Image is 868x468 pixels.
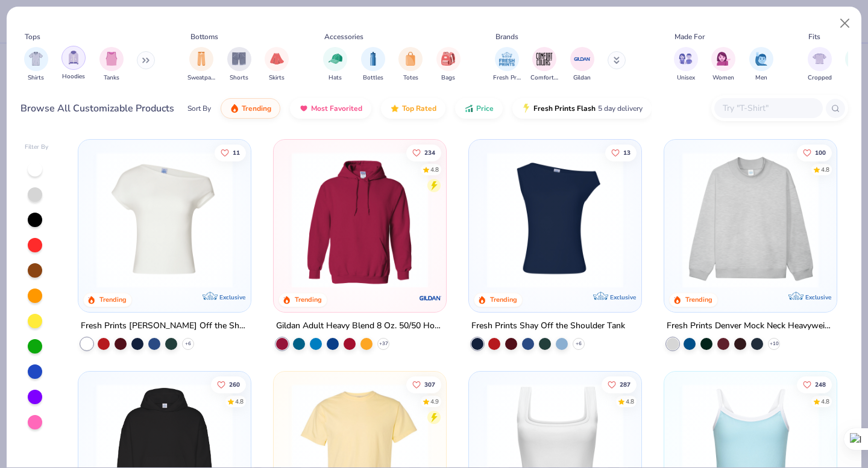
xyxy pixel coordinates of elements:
div: filter for Skirts [265,47,289,83]
span: 11 [233,149,241,155]
img: f5d85501-0dbb-4ee4-b115-c08fa3845d83 [676,152,825,288]
div: 4.9 [430,397,439,406]
img: Men Image [755,52,768,66]
button: Fresh Prints Flash5 day delivery [512,98,652,119]
div: filter for Tanks [99,47,124,83]
span: Totes [403,73,418,83]
span: + 6 [576,340,582,348]
div: filter for Women [711,47,735,83]
div: Fresh Prints Shay Off the Shoulder Tank [471,319,625,334]
img: Hats Image [329,52,342,66]
button: filter button [227,47,251,83]
span: Unisex [677,73,695,83]
span: Price [476,104,494,113]
img: 5716b33b-ee27-473a-ad8a-9b8687048459 [481,152,629,288]
span: 287 [620,381,631,387]
div: filter for Shorts [227,47,251,83]
img: a164e800-7022-4571-a324-30c76f641635 [434,152,582,288]
span: + 37 [379,340,388,348]
button: filter button [398,47,423,83]
div: Fresh Prints [PERSON_NAME] Off the Shoulder Top [81,319,248,334]
span: 248 [815,381,826,387]
button: filter button [493,47,521,83]
div: filter for Totes [398,47,423,83]
div: Brands [495,31,518,42]
img: Women Image [717,52,731,66]
button: filter button [24,47,48,83]
img: Gildan Image [573,50,591,68]
img: 01756b78-01f6-4cc6-8d8a-3c30c1a0c8ac [286,152,434,288]
button: Trending [221,98,280,119]
div: filter for Hats [323,47,347,83]
img: Cropped Image [813,52,826,66]
span: Men [755,73,767,83]
button: filter button [99,47,124,83]
span: Tanks [104,73,119,83]
div: Made For [675,31,705,42]
div: Filter By [25,143,49,152]
button: filter button [808,47,832,83]
button: filter button [323,47,347,83]
div: filter for Unisex [674,47,698,83]
div: 4.8 [626,397,634,406]
span: Gildan [573,73,591,83]
div: Fresh Prints Denver Mock Neck Heavyweight Sweatshirt [667,319,834,334]
span: Women [712,73,734,83]
img: Bottles Image [366,52,380,66]
button: Like [605,144,637,161]
img: af1e0f41-62ea-4e8f-9b2b-c8bb59fc549d [629,152,777,288]
button: Most Favorited [290,98,371,119]
button: filter button [530,47,558,83]
div: 4.8 [821,397,829,406]
div: filter for Hoodies [61,46,86,81]
div: Fits [808,31,820,42]
span: Most Favorited [311,104,362,113]
div: filter for Fresh Prints [493,47,521,83]
button: filter button [711,47,735,83]
span: Hats [329,73,342,83]
img: Bags Image [441,52,454,66]
span: + 10 [769,340,778,348]
div: filter for Bags [436,47,461,83]
span: Sweatpants [187,73,215,83]
button: Like [797,144,832,161]
div: Accessories [324,31,363,42]
img: trending.gif [230,104,239,113]
span: Exclusive [805,293,831,301]
div: 4.8 [821,165,829,174]
img: Tanks Image [105,52,118,66]
button: Like [797,376,832,393]
button: Like [212,376,247,393]
button: filter button [674,47,698,83]
button: Like [602,376,637,393]
button: Like [406,144,441,161]
div: filter for Cropped [808,47,832,83]
span: Comfort Colors [530,73,558,83]
span: Bottles [363,73,383,83]
span: Fresh Prints [493,73,521,83]
span: Hoodies [62,72,85,81]
img: Comfort Colors Image [535,50,553,68]
div: Gildan Adult Heavy Blend 8 Oz. 50/50 Hooded Sweatshirt [276,319,444,334]
span: Shirts [28,73,44,83]
img: most_fav.gif [299,104,309,113]
span: Skirts [269,73,285,83]
img: Fresh Prints Image [498,50,516,68]
div: Browse All Customizable Products [20,101,174,116]
div: filter for Shirts [24,47,48,83]
button: Like [406,376,441,393]
span: Top Rated [402,104,436,113]
img: flash.gif [521,104,531,113]
button: filter button [187,47,215,83]
img: Totes Image [404,52,417,66]
span: 307 [424,381,435,387]
button: Like [215,144,247,161]
div: filter for Comfort Colors [530,47,558,83]
span: Bags [441,73,455,83]
span: 260 [230,381,241,387]
button: filter button [361,47,385,83]
span: 13 [623,149,631,155]
button: filter button [61,47,86,83]
button: filter button [265,47,289,83]
span: Fresh Prints Flash [533,104,596,113]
